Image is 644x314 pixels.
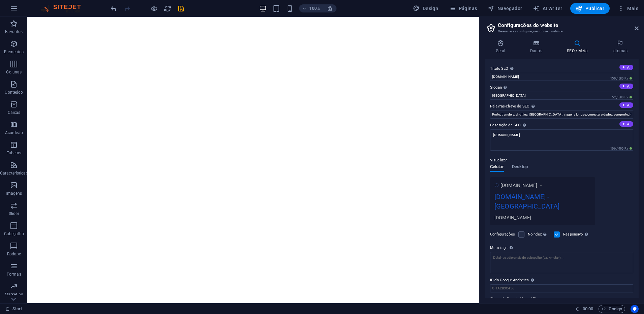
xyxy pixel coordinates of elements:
[7,272,21,277] p: Formas
[177,5,185,12] i: Salvar (Ctrl+S)
[501,182,537,189] span: [DOMAIN_NAME]
[556,40,602,54] h4: SEO / Meta
[490,121,633,129] label: Descrição de SEO
[4,49,24,55] p: Elementos
[490,244,633,252] label: Meta tags
[309,4,320,12] h6: 100%
[163,4,171,12] button: reload
[609,76,633,81] span: 150 / 580 Px
[570,3,610,14] button: Publicar
[587,306,588,311] span: :
[446,3,480,14] button: Páginas
[485,40,519,54] h4: Geral
[619,102,633,108] button: Palavras-chave de SEO
[5,292,23,297] p: Marketing
[519,40,556,54] h4: Dados
[327,5,333,11] i: Ao redimensionar, ajusta automaticamente o nível de zoom para caber no dispositivo escolhido.
[7,251,21,257] p: Rodapé
[528,230,550,239] label: Noindex
[490,276,633,284] label: ID do Google Analytics
[609,146,633,151] span: 106 / 990 Px
[109,4,118,12] button: undo
[631,305,639,313] button: Usercentrics
[5,305,22,313] a: Clique para cancelar a seleção. Clique duas vezes para abrir as Páginas
[485,3,525,14] button: Navegador
[8,110,21,115] p: Caixas
[490,156,507,164] p: Visualizar
[494,192,591,214] div: [DOMAIN_NAME] - [GEOGRAPHIC_DATA]
[602,305,622,313] span: Código
[410,3,441,14] div: Design (Ctrl+Alt+Y)
[5,130,23,135] p: Acordeão
[9,211,19,216] p: Slider
[490,92,633,100] input: Slogan...
[619,65,633,70] button: Título SEO
[7,150,21,156] p: Tabelas
[490,102,633,111] label: Palavras-chave de SEO
[498,22,639,28] h2: Configurações do website
[619,84,633,89] button: Slogan
[5,90,23,95] p: Conteúdo
[611,95,633,100] span: 52 / 580 Px
[490,295,633,303] label: Chave do Google Maps API
[490,84,633,92] label: Slogan
[512,163,528,172] span: Desktop
[563,230,590,239] label: Responsivo
[5,29,23,34] p: Favoritos
[6,191,22,196] p: Imagens
[583,305,593,313] span: 00 00
[494,183,499,187] img: logo_original40.png
[530,3,565,14] button: AI Writer
[494,214,591,221] div: [DOMAIN_NAME]
[449,5,477,12] span: Páginas
[490,163,504,172] span: Celular
[488,5,522,12] span: Navegador
[413,5,438,12] span: Design
[110,5,118,12] i: Desfazer: Mudar palavras-chave (Ctrl+Z)
[615,3,641,14] button: Mais
[39,4,89,12] img: Editor Logo
[618,5,638,12] span: Mais
[490,230,515,239] label: Configurações
[490,164,528,177] div: Visualizar
[150,4,158,12] button: Clique aqui para sair do modo de visualização e continuar editando
[6,69,22,75] p: Colunas
[164,5,171,12] i: Recarregar página
[490,284,633,292] input: G-1A2B3C456
[619,121,633,127] button: Descrição de SEO
[177,4,185,12] button: save
[410,3,441,14] button: Design
[576,305,593,313] h6: Tempo de sessão
[490,65,633,73] label: Título SEO
[299,4,323,12] button: 100%
[498,28,625,34] h3: Gerenciar as configurações do seu website
[599,305,625,313] button: Código
[4,231,24,237] p: Cabeçalho
[533,5,562,12] span: AI Writer
[601,40,639,54] h4: Idiomas
[576,5,604,12] span: Publicar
